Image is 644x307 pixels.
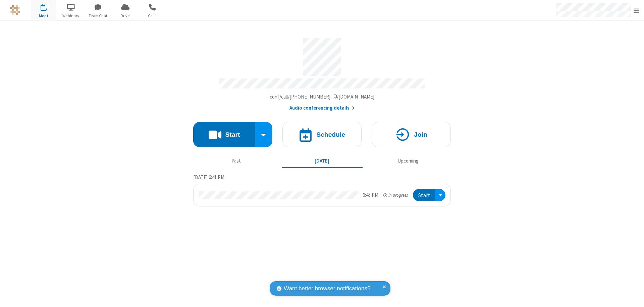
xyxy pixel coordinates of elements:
[316,131,345,138] h4: Schedule
[31,13,56,19] span: Meet
[193,122,255,147] button: Start
[113,13,138,19] span: Drive
[414,131,427,138] h4: Join
[282,155,363,167] button: [DATE]
[627,290,639,302] iframe: Chat
[193,33,451,112] section: Account details
[58,13,84,19] span: Webinars
[140,13,165,19] span: Calls
[225,131,240,138] h4: Start
[368,155,448,167] button: Upcoming
[363,191,378,199] div: 6:45 PM
[193,173,451,207] section: Today's Meetings
[193,174,224,180] span: [DATE] 6:41 PM
[86,13,111,19] span: Team Chat
[383,192,408,198] em: in progress
[435,189,445,201] div: Open menu
[45,4,50,9] div: 1
[284,284,370,293] span: Want better browser notifications?
[372,122,451,147] button: Join
[10,5,20,15] img: QA Selenium DO NOT DELETE OR CHANGE
[413,189,435,201] button: Start
[282,122,362,147] button: Schedule
[196,155,277,167] button: Past
[255,122,273,147] div: Start conference options
[270,93,375,101] button: Copy my meeting room linkCopy my meeting room link
[289,104,355,112] button: Audio conferencing details
[270,94,375,100] span: Copy my meeting room link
